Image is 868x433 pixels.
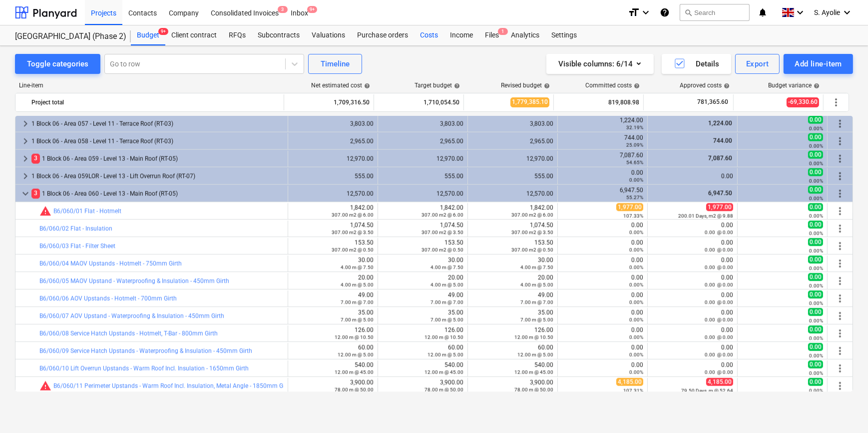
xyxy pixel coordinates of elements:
div: 744.00 [562,134,643,148]
span: 1 [498,28,508,35]
i: format_size [628,6,640,18]
small: 7.00 m @ 5.00 [341,317,374,323]
div: 30.00 [382,257,463,271]
div: 35.00 [382,309,463,323]
div: 35.00 [472,309,553,323]
a: B6/060/08 Service Hatch Upstands - Hotmelt, T-Bar - 800mm Girth [39,330,218,337]
span: More actions [834,223,846,235]
span: keyboard_arrow_right [19,118,31,130]
div: 0.00 [652,173,733,180]
small: 7.00 m @ 7.00 [341,300,374,305]
small: 4.00 m @ 7.50 [431,265,463,270]
small: 78.00 m @ 50.00 [335,387,374,393]
span: More actions [834,310,846,322]
small: 79.50 Days, m @ 52.64 [681,388,733,394]
span: 4,185.00 [706,378,733,386]
div: Income [444,25,479,45]
span: 1,977.00 [616,203,643,211]
span: More actions [834,363,846,375]
div: 0.00 [562,169,643,183]
i: Knowledge base [660,6,670,18]
div: 20.00 [472,274,553,288]
a: Purchase orders [351,25,414,45]
div: Project total [31,94,280,110]
div: Toggle categories [27,57,88,70]
button: Export [735,54,780,74]
div: 49.00 [382,292,463,306]
span: search [684,8,692,16]
span: 744.00 [712,137,733,144]
a: Valuations [306,25,351,45]
div: 0.00 [652,292,733,306]
div: Target budget [415,82,460,89]
small: 0.00% [809,161,823,166]
a: Analytics [505,25,545,45]
div: 1 Block 06 - Area 058 - Level 11 - Terrace Roof (RT-03) [31,133,284,149]
div: 540.00 [382,362,463,376]
small: 7.00 m @ 5.00 [431,317,463,323]
small: 0.00% [809,196,823,201]
small: 0.00% [629,317,643,323]
small: 12.00 m @ 10.50 [335,335,374,340]
div: 540.00 [292,362,374,376]
small: 0.00 @ 0.00 [705,300,733,305]
small: 12.00 m @ 10.50 [425,335,463,340]
small: 307.00 m2 @ 0.50 [422,247,463,253]
div: 12,970.00 [472,155,553,162]
div: 3,803.00 [382,120,463,127]
a: B6/060/01 Flat - Hotmelt [53,208,121,215]
span: help [452,83,460,89]
span: More actions [834,205,846,217]
div: 1,842.00 [472,204,553,218]
span: More actions [834,240,846,252]
div: 0.00 [562,344,643,358]
div: Budget [131,25,165,45]
small: 0.00% [629,300,643,305]
div: 12,570.00 [382,190,463,197]
span: Committed costs exceed revised budget [39,380,51,392]
span: More actions [834,135,846,147]
a: B6/060/07 AOV Upstand - Waterproofing & Insulation - 450mm Girth [39,313,224,320]
small: 4.00 m @ 5.00 [431,282,463,288]
small: 12.00 m @ 5.00 [428,352,463,358]
small: 12.00 m @ 45.00 [514,370,553,375]
span: 0.00 [808,238,823,246]
span: More actions [834,153,846,165]
div: 60.00 [292,344,374,358]
a: B6/060/10 Lift Overrun Upstands - Warm Roof Incl. Insulation - 1650mm Girth [39,365,249,372]
a: Subcontracts [252,25,306,45]
small: 0.00 @ 0.00 [705,247,733,253]
span: 0.00 [808,151,823,159]
small: 78.00 m @ 50.00 [425,387,463,393]
span: 1,224.00 [707,120,733,127]
div: 0.00 [562,257,643,271]
div: 3,900.00 [292,379,374,393]
small: 307.00 m2 @ 0.50 [511,247,553,253]
a: Costs [414,25,444,45]
div: 2,965.00 [382,138,463,145]
a: B6/060/09 Service Hatch Upstands - Waterproofing & Insulation - 450mm Girth [39,348,252,355]
div: 30.00 [472,257,553,271]
i: notifications [758,6,768,18]
div: Line-item [15,82,285,89]
button: Timeline [308,54,362,74]
span: 0.00 [808,308,823,316]
small: 0.00% [809,178,823,184]
button: Details [662,54,731,74]
span: help [362,83,370,89]
small: 107.31% [623,388,643,394]
span: 0.00 [808,116,823,124]
small: 0.00% [809,283,823,289]
span: help [542,83,550,89]
button: Visible columns:6/14 [546,54,654,74]
div: 1,074.50 [472,222,553,236]
div: Files [479,25,505,45]
span: 0.00 [808,326,823,334]
iframe: Chat Widget [818,385,868,433]
small: 0.00% [629,177,643,183]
